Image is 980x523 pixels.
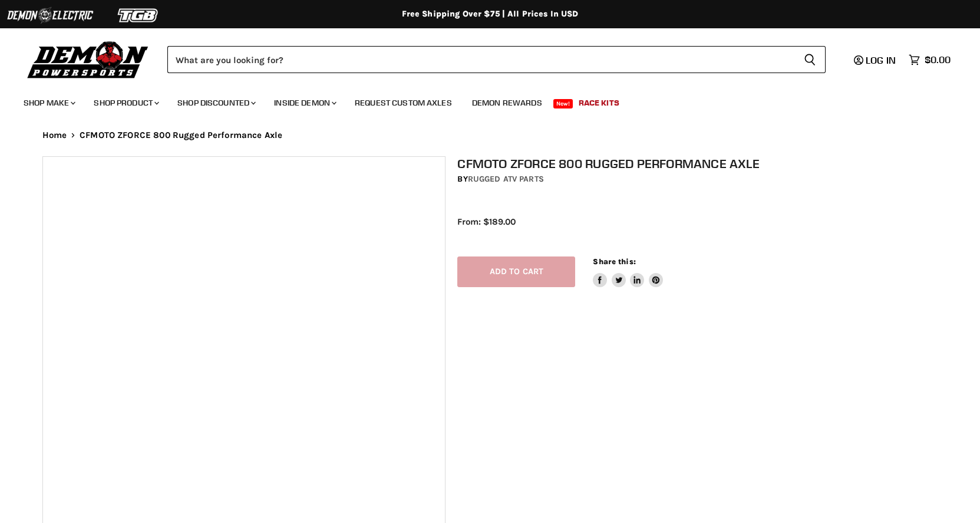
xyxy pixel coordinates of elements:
[24,38,153,80] img: Demon Powersports
[570,91,628,115] a: Race Kits
[19,9,962,19] div: Free Shipping Over $75 | All Prices In USD
[593,256,663,288] aside: Share this:
[925,54,951,65] span: $0.00
[15,91,83,115] a: Shop Make
[553,99,573,108] span: New!
[866,54,896,66] span: Log in
[463,91,551,115] a: Demon Rewards
[593,257,635,266] span: Share this:
[457,216,516,227] span: From: $189.00
[167,46,794,73] input: Search
[849,55,903,65] a: Log in
[85,91,166,115] a: Shop Product
[903,51,956,68] a: $0.00
[80,130,282,140] span: CFMOTO ZFORCE 800 Rugged Performance Axle
[15,86,948,115] ul: Main menu
[6,4,94,27] img: Demon Electric Logo 2
[167,46,826,73] form: Product
[169,91,263,115] a: Shop Discounted
[346,91,461,115] a: Request Custom Axles
[457,173,950,186] div: by
[42,130,67,140] a: Home
[94,4,183,27] img: TGB Logo 2
[794,46,826,73] button: Search
[468,174,544,184] a: Rugged ATV Parts
[265,91,344,115] a: Inside Demon
[457,156,950,171] h1: CFMOTO ZFORCE 800 Rugged Performance Axle
[19,130,962,140] nav: Breadcrumbs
